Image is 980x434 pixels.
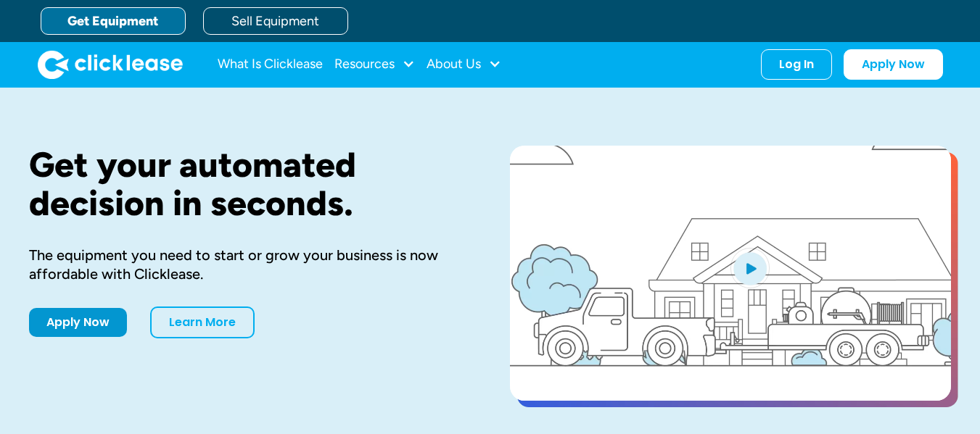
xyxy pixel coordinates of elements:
[427,50,501,79] div: About Us
[510,146,951,401] a: open lightbox
[41,7,186,35] a: Get Equipment
[730,248,770,288] img: Blue play button logo on a light blue circular background
[29,146,464,222] h1: Get your automated decision in seconds.
[38,50,183,79] img: Clicklease logo
[779,57,814,72] div: Log In
[38,50,183,79] a: home
[29,246,464,283] div: The equipment you need to start or grow your business is now affordable with Clicklease.
[29,308,127,337] a: Apply Now
[218,50,323,79] a: What Is Clicklease
[150,306,255,338] a: Learn More
[334,50,415,79] div: Resources
[844,49,943,80] a: Apply Now
[203,7,348,35] a: Sell Equipment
